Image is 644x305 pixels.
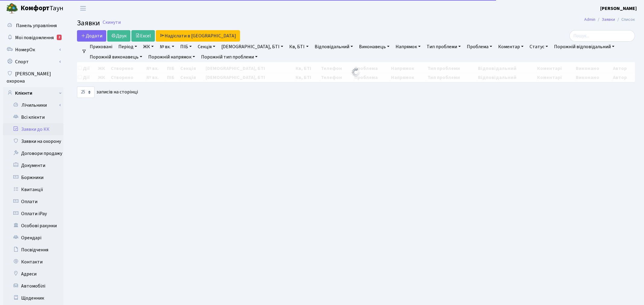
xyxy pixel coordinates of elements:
a: Заявки на охорону [3,135,63,147]
li: Список [615,16,635,23]
a: Клієнти [3,87,63,99]
a: [DEMOGRAPHIC_DATA], БТІ [219,42,286,52]
a: Порожній виконавець [87,52,145,62]
a: Приховані [87,42,115,52]
nav: breadcrumb [575,13,644,26]
button: Переключити навігацію [75,3,91,13]
a: Орендарі [3,232,63,244]
a: Заявки до КК [3,123,63,135]
a: Тип проблеми [424,42,463,52]
a: Всі клієнти [3,111,63,123]
img: logo.png [6,2,18,14]
select: записів на сторінці [77,86,95,98]
a: НомерОк [3,44,63,56]
b: Комфорт [21,3,50,13]
a: Напрямок [393,42,423,52]
a: Секція [195,42,218,52]
a: Період [116,42,139,52]
a: Порожній тип проблеми [199,52,260,62]
span: Заявки [77,18,100,28]
a: Скинути [103,20,121,25]
a: Оплати iPay [3,208,63,220]
a: Спорт [3,56,63,68]
a: Друк [107,30,130,42]
a: Лічильники [7,99,63,111]
div: 2 [57,35,62,40]
a: Посвідчення [3,244,63,256]
span: Панель управління [16,22,57,29]
a: Статус [527,42,550,52]
a: Надіслати в [GEOGRAPHIC_DATA] [156,30,240,42]
a: Додати [77,30,106,42]
a: Квитанції [3,184,63,196]
label: записів на сторінці [77,86,138,98]
span: Мої повідомлення [15,34,54,41]
a: Оплати [3,196,63,208]
span: Додати [81,33,102,39]
a: Документи [3,159,63,171]
input: Пошук... [569,30,635,42]
a: Відповідальний [312,42,355,52]
a: Заявки [602,16,615,23]
a: ЖК [141,42,156,52]
a: Договори продажу [3,147,63,159]
a: Кв, БТІ [287,42,311,52]
a: Порожній відповідальний [552,42,617,52]
a: Проблема [464,42,495,52]
a: Боржники [3,171,63,184]
a: Панель управління [3,20,63,32]
a: Особові рахунки [3,220,63,232]
a: Порожній напрямок [146,52,197,62]
a: Admin [584,16,595,23]
b: [PERSON_NAME] [600,5,637,12]
a: ПІБ [178,42,194,52]
a: Адреси [3,268,63,280]
a: Щоденник [3,292,63,304]
a: № вх. [157,42,177,52]
a: Виконавець [357,42,392,52]
span: Таун [21,3,63,14]
a: Контакти [3,256,63,268]
a: Excel [131,30,155,42]
a: [PERSON_NAME] охорона [3,68,63,87]
a: Коментар [496,42,526,52]
a: [PERSON_NAME] [600,5,637,12]
a: Автомобілі [3,280,63,292]
a: Мої повідомлення2 [3,32,63,44]
img: Обробка... [351,68,361,77]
